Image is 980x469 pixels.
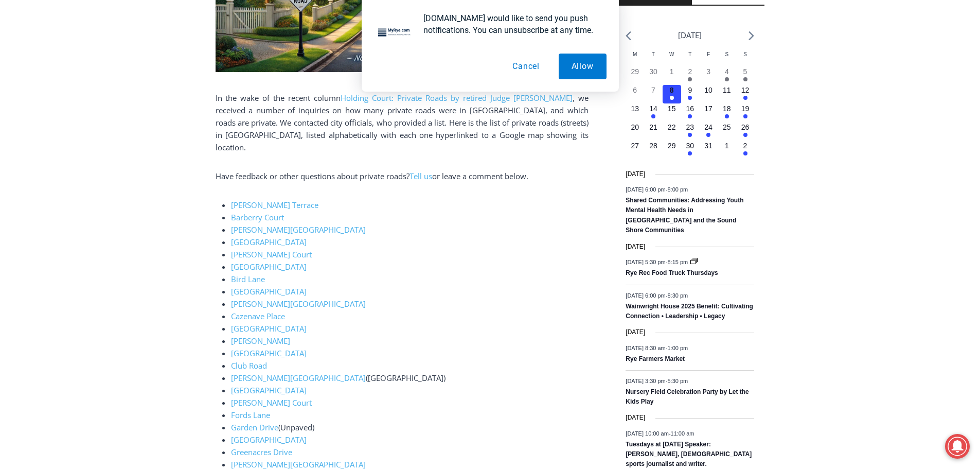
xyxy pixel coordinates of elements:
button: 24 Has events [699,122,718,141]
button: 15 [663,103,681,122]
time: [DATE] [626,169,645,179]
button: 29 [663,141,681,159]
time: 1 [725,142,729,150]
a: Fords Lane [231,410,270,420]
span: 8:30 pm [667,292,688,298]
time: [DATE] [626,242,645,252]
a: [GEOGRAPHIC_DATA] [231,435,307,445]
a: [PERSON_NAME] Terrace [231,200,318,210]
a: [GEOGRAPHIC_DATA] [231,237,307,247]
em: Has events [688,151,692,155]
button: 8 Has events [663,85,681,103]
time: 19 [741,105,750,113]
time: 14 [649,105,657,113]
a: [PERSON_NAME][GEOGRAPHIC_DATA] [231,299,366,309]
button: 13 [626,103,644,122]
time: 6 [633,86,637,94]
a: Tell us [409,171,432,181]
time: 10 [704,86,712,94]
time: - [626,292,688,298]
time: 24 [704,123,712,131]
a: [PERSON_NAME] Court [231,397,312,408]
span: [DATE] 8:30 am [626,344,665,351]
em: Has events [688,114,692,118]
em: Has events [670,96,674,100]
time: 21 [649,123,657,131]
em: Has events [688,133,692,137]
a: Garden Drive [231,422,278,432]
a: Rye Rec Food Truck Thursdays [626,269,718,277]
em: Has events [743,96,747,100]
a: [GEOGRAPHIC_DATA] [231,323,307,334]
a: Nursery Field Celebration Party by Let the Kids Play [626,388,749,406]
button: 10 [699,85,718,103]
div: [DOMAIN_NAME] would like to send you push notifications. You can unsubscribe at any time. [415,12,607,36]
a: Rye Farmers Market [626,355,685,363]
em: Has events [743,114,747,118]
time: 23 [686,123,694,131]
a: Holding Court: Private Roads by retired Judge [PERSON_NAME] [341,93,573,103]
time: - [626,430,694,436]
time: 28 [649,142,657,150]
button: 21 [644,122,663,141]
button: 16 Has events [681,103,700,122]
time: 31 [704,142,712,150]
span: 11:00 am [671,430,694,436]
li: ([GEOGRAPHIC_DATA]) [231,372,589,384]
time: [DATE] [626,327,645,337]
time: 18 [723,105,731,113]
em: Has events [706,133,710,137]
time: 27 [631,142,639,150]
button: 9 Has events [681,85,700,103]
time: 17 [704,105,712,113]
button: 1 [718,141,736,159]
button: 6 [626,85,644,103]
time: 8 [670,86,674,94]
time: - [626,377,688,384]
time: 12 [741,86,750,94]
time: 29 [668,142,676,150]
a: Barberry Court [231,212,284,222]
span: [DATE] 3:30 pm [626,377,665,384]
time: 2 [743,142,747,150]
a: Cazenave Place [231,311,285,321]
time: 16 [686,105,694,113]
span: [DATE] 6:00 pm [626,292,665,298]
a: [GEOGRAPHIC_DATA] [231,385,307,395]
span: 5:30 pm [667,377,688,384]
time: 13 [631,105,639,113]
span: 1:00 pm [667,344,688,351]
em: Has events [651,114,655,118]
span: [DATE] 6:00 pm [626,186,665,193]
button: 27 [626,141,644,159]
button: Allow [559,54,607,79]
button: 2 Has events [736,141,755,159]
a: [PERSON_NAME][GEOGRAPHIC_DATA] [231,224,366,235]
time: 9 [688,86,692,94]
button: 11 [718,85,736,103]
time: 15 [668,105,676,113]
time: 22 [668,123,676,131]
p: In the wake of the recent column , we received a number of inquiries on how many private roads we... [216,92,589,153]
time: 26 [741,123,750,131]
button: 19 Has events [736,103,755,122]
span: 8:00 pm [667,186,688,193]
p: Have feedback or other questions about private roads? or leave a comment below. [216,170,589,182]
button: 30 Has events [681,141,700,159]
button: 26 Has events [736,122,755,141]
button: 7 [644,85,663,103]
button: 12 Has events [736,85,755,103]
button: 18 Has events [718,103,736,122]
a: Shared Communities: Addressing Youth Mental Health Needs in [GEOGRAPHIC_DATA] and the Sound Shore... [626,197,743,235]
a: [PERSON_NAME][GEOGRAPHIC_DATA] [231,373,366,383]
button: 23 Has events [681,122,700,141]
span: 8:15 pm [667,259,688,265]
button: 14 Has events [644,103,663,122]
em: Has events [725,114,729,118]
time: 20 [631,123,639,131]
time: 30 [686,142,694,150]
time: 7 [651,86,655,94]
a: Club Road [231,360,267,371]
em: Has events [743,151,747,155]
button: 22 [663,122,681,141]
